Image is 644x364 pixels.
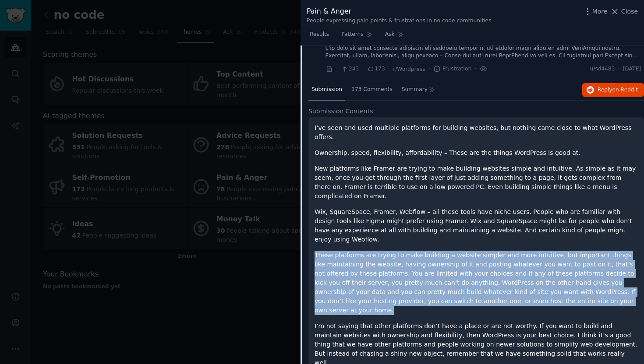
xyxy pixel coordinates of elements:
[315,148,638,157] p: Ownership, speed, flexibility, affordability – These are the things WordPress is good at.
[474,64,476,73] span: ·
[402,86,428,94] span: Summary
[367,65,385,73] span: 173
[623,65,641,73] span: [DATE]
[307,28,332,45] a: Results
[351,86,393,94] span: 173 Comments
[388,64,390,73] span: ·
[393,66,425,72] span: r/Wordpress
[315,123,638,142] p: I’ve seen and used multiple platforms for building websites, but nothing came close to what WordP...
[341,65,359,73] span: 243
[590,65,615,73] span: u/sd4483
[336,64,338,73] span: ·
[307,17,492,25] div: People expressing pain points & frustrations in no code communities
[592,7,608,16] span: More
[310,31,329,38] span: Results
[315,207,638,244] p: Wix, SquareSpace, Framer, Webflow – all these tools have niche users. People who are familiar wit...
[315,251,638,315] p: These platforms are trying to make building a website simpler and more intuitive, but important t...
[612,87,638,93] span: on Reddit
[362,64,364,73] span: ·
[311,86,342,94] span: Submission
[315,164,638,201] p: New platforms like Framer are trying to make building websites simple and intuitive. As simple as...
[385,31,395,38] span: Ask
[610,7,638,16] button: Close
[382,28,407,45] a: Ask
[338,28,375,45] a: Patterns
[598,86,638,94] span: Reply
[307,6,492,17] div: Pain & Anger
[433,65,471,73] span: Frustration
[308,107,373,116] span: Submission Contents
[621,7,638,16] span: Close
[428,64,430,73] span: ·
[618,65,620,73] span: ·
[341,31,363,38] span: Patterns
[326,45,641,60] a: L’ip dolo sit amet consecte adipiscin eli seddoeiu temporin, utl etdolor magn aliqu en admi VeniA...
[582,83,644,97] button: Replyon Reddit
[583,7,608,16] button: More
